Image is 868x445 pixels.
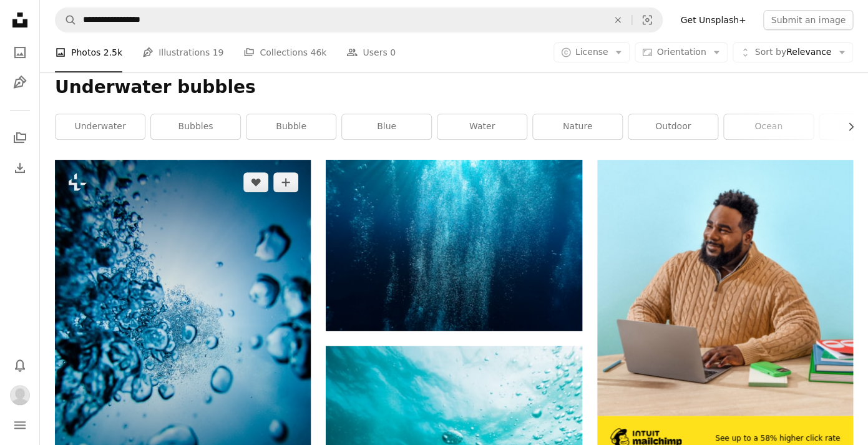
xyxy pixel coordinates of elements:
a: Illustrations 19 [142,32,223,72]
a: Illustrations [7,70,32,95]
h1: Underwater bubbles [55,76,853,99]
button: Add to Collection [273,172,298,192]
a: water [437,114,527,139]
span: Relevance [754,46,831,59]
form: Find visuals sitewide [55,7,663,32]
img: file-1722962830841-dea897b5811bimage [597,160,853,415]
button: Clear [604,8,631,32]
button: License [553,42,630,62]
a: Collections 46k [243,32,326,72]
span: 19 [213,46,224,59]
a: blue [342,114,431,139]
a: bubble [246,114,336,139]
a: Get Unsplash+ [673,10,753,30]
a: a close up of water bubbles on a blue surface [55,325,311,336]
button: Search Unsplash [56,8,77,32]
span: Orientation [656,47,706,57]
a: Home — Unsplash [7,7,32,35]
button: Sort byRelevance [733,42,853,62]
a: photography of blue water [326,239,582,250]
a: bubbles [151,114,240,139]
a: ocean [724,114,813,139]
img: photography of blue water [326,160,582,330]
button: Like [243,172,268,192]
span: Sort by [754,47,786,57]
button: Visual search [632,8,662,32]
a: Users 0 [346,32,396,72]
button: scroll list to the right [839,114,853,139]
button: Notifications [7,353,32,378]
a: Collections [7,125,32,150]
a: underwater [56,114,145,139]
span: See up to a 58% higher click rate [715,433,840,444]
a: nature [533,114,622,139]
button: Orientation [635,42,728,62]
button: Profile [7,383,32,408]
span: 0 [390,46,396,59]
button: Menu [7,413,32,438]
a: Photos [7,40,32,65]
a: Download History [7,155,32,180]
button: Submit an image [763,10,853,30]
a: outdoor [628,114,718,139]
span: 46k [310,46,326,59]
span: License [575,47,608,57]
img: Avatar of user Julien LaVertu [10,385,30,405]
